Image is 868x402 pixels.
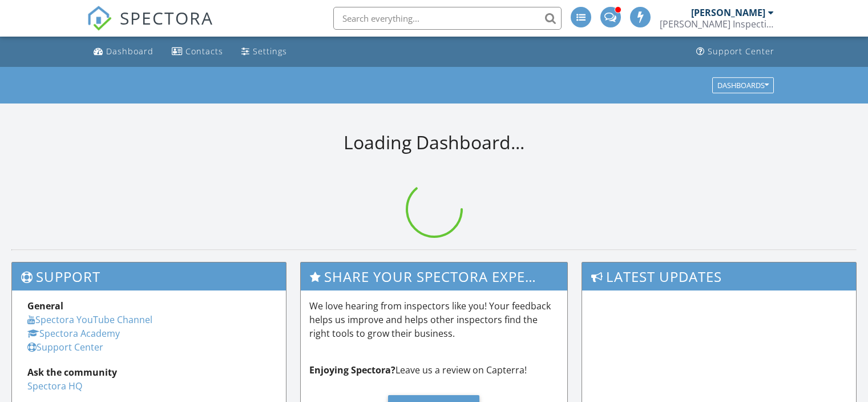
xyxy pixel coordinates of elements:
[27,380,82,392] a: Spectora HQ
[301,262,568,290] h3: Share Your Spectora Experience
[120,6,213,30] span: SPECTORA
[106,46,154,57] div: Dashboard
[333,7,562,30] input: Search everything...
[27,300,63,312] strong: General
[309,363,559,377] p: Leave us a review on Capterra!
[87,6,112,31] img: The Best Home Inspection Software - Spectora
[27,365,271,379] div: Ask the community
[582,262,856,290] h3: Latest Updates
[309,364,395,376] strong: Enjoying Spectora?
[12,262,286,290] h3: Support
[27,341,103,353] a: Support Center
[309,299,559,340] p: We love hearing from inspectors like you! Your feedback helps us improve and helps other inspecto...
[185,46,223,57] div: Contacts
[712,77,774,93] button: Dashboards
[87,15,213,39] a: SPECTORA
[660,18,774,30] div: Hargrove Inspection Services, Inc.
[253,46,287,57] div: Settings
[27,313,152,326] a: Spectora YouTube Channel
[237,41,292,62] a: Settings
[691,7,765,18] div: [PERSON_NAME]
[167,41,228,62] a: Contacts
[692,41,779,62] a: Support Center
[27,327,120,340] a: Spectora Academy
[708,46,774,57] div: Support Center
[89,41,158,62] a: Dashboard
[717,81,769,89] div: Dashboards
